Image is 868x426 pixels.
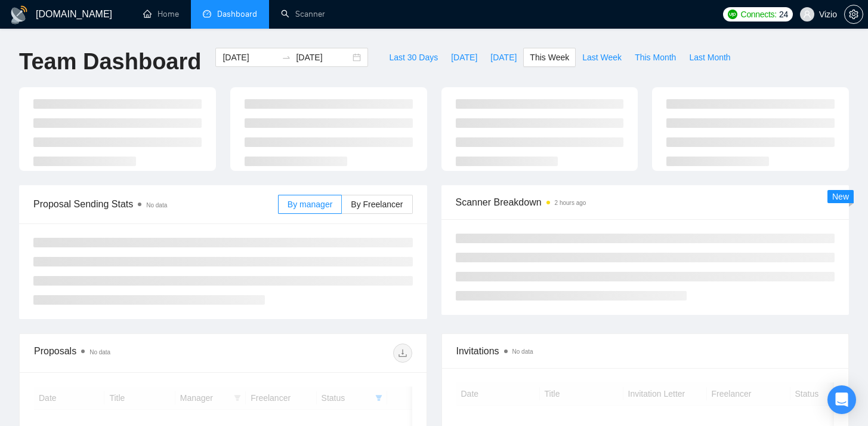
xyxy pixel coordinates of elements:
span: By manager [288,200,332,209]
span: New [832,192,849,201]
span: Last 30 Days [389,51,438,64]
input: End date [296,51,350,64]
span: By Freelancer [351,200,403,209]
h1: Team Dashboard [19,48,201,76]
button: [DATE] [484,48,523,67]
span: This Month [635,51,676,64]
img: logo [10,5,29,24]
span: to [282,53,291,62]
span: Proposal Sending Stats [33,197,278,212]
button: This Month [628,48,682,67]
span: Last Week [582,51,622,64]
span: dashboard [203,10,211,18]
span: Scanner Breakdown [456,195,835,210]
span: swap-right [282,53,291,62]
span: Last Month [689,51,730,64]
button: Last 30 Days [382,48,444,67]
span: Invitations [456,344,835,358]
span: user [803,10,811,19]
time: 2 hours ago [555,200,586,206]
span: This Week [530,51,569,64]
a: setting [844,10,863,19]
span: No data [146,202,167,209]
input: Start date [223,51,277,64]
span: setting [845,10,863,19]
button: setting [844,5,863,24]
button: This Week [523,48,576,67]
a: searchScanner [281,9,325,19]
span: 24 [779,8,788,21]
button: Last Week [576,48,628,67]
a: homeHome [143,9,179,19]
button: Last Month [682,48,737,67]
div: Proposals [34,344,223,363]
span: No data [512,348,533,355]
button: [DATE] [444,48,484,67]
span: [DATE] [490,51,517,64]
span: Connects: [741,8,777,21]
img: upwork-logo.png [728,10,737,19]
div: Open Intercom Messenger [827,385,856,414]
span: [DATE] [451,51,477,64]
span: No data [89,349,110,355]
span: Dashboard [217,9,257,19]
